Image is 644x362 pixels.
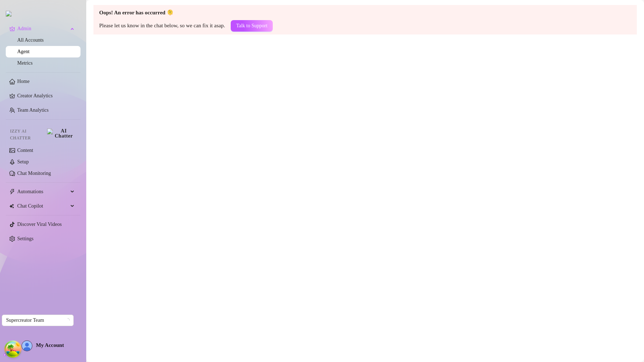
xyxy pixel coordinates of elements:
[10,128,44,141] span: Izzy AI Chatter
[6,342,20,356] button: Open Tanstack query devtools
[17,60,33,66] a: Metrics
[6,315,69,326] span: Supercreator Team
[17,159,29,164] a: Setup
[17,23,68,34] span: Admin
[236,23,267,29] span: Talk to Support
[9,26,15,32] span: crown
[9,189,15,195] span: thunderbolt
[17,236,33,241] a: Settings
[17,200,68,212] span: Chat Copilot
[17,148,33,153] a: Content
[36,342,64,348] span: My Account
[17,171,51,176] a: Chat Monitoring
[6,11,11,17] img: logo.svg
[99,10,174,15] strong: Oops! An error has occurred 🫠
[17,79,29,84] a: Home
[99,23,273,28] span: Please let us know in the chat below, so we can fix it asap.
[9,204,14,209] img: Chat Copilot
[17,186,68,198] span: Automations
[17,49,29,54] a: Agent
[17,90,75,102] a: Creator Analytics
[22,341,32,351] img: AD_cMMTxCeTpmN1d5MnKJ1j-_uXZCpTKapSSqNGg4PyXtR_tCW7gZXTNmFz2tpVv9LSyNV7ff1CaS4f4q0HLYKULQOwoM5GQR...
[17,107,49,113] a: Team Analytics
[4,352,9,357] span: build
[231,20,273,32] button: Talk to Support
[17,37,44,43] a: All Accounts
[47,129,75,139] img: AI Chatter
[17,222,62,227] a: Discover Viral Videos
[65,318,70,322] span: loading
